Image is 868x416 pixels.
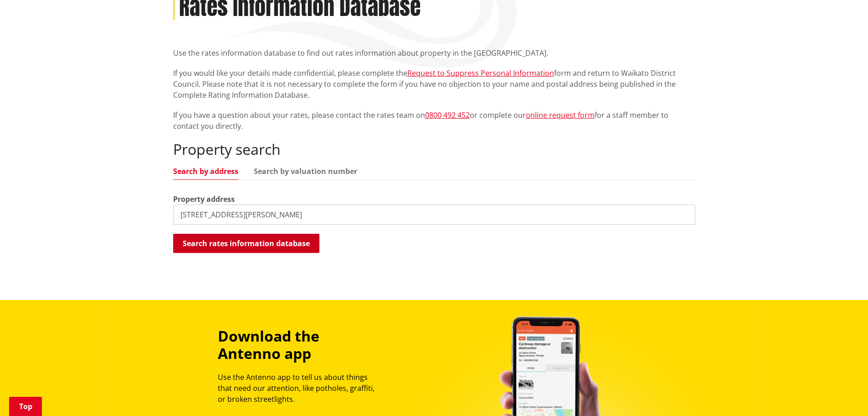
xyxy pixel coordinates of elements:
h2: Property search [173,141,695,158]
iframe: Messenger Launcher [826,378,859,411]
p: Use the Antenno app to tell us about things that need our attention, like potholes, graffiti, or ... [218,372,383,405]
button: Search rates information database [173,234,319,253]
h3: Download the Antenno app [218,327,383,363]
label: Property address [173,194,235,205]
p: If you would like your details made confidential, please complete the form and return to Waikato ... [173,68,695,100]
a: Search by valuation number [254,168,357,175]
a: Top [9,397,42,416]
a: Request to Suppress Personal Information [407,68,554,78]
p: If you have a question about your rates, please contact the rates team on or complete our for a s... [173,110,695,132]
a: online request form [526,110,595,120]
a: 0800 492 452 [425,110,470,120]
a: Search by address [173,168,238,175]
input: e.g. Duke Street NGARUAWAHIA [173,205,695,225]
p: Use the rates information database to find out rates information about property in the [GEOGRAPHI... [173,47,695,58]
